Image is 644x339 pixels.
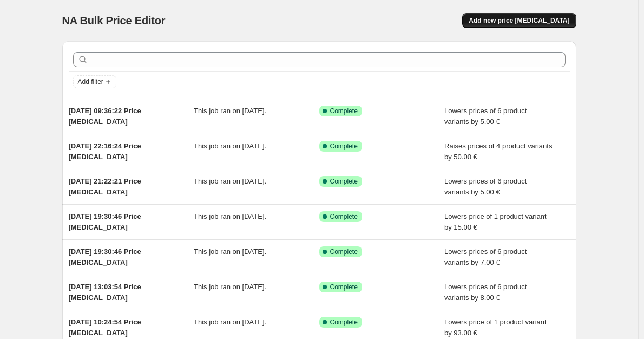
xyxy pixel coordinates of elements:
[330,283,358,291] span: Complete
[444,107,527,126] span: Lowers prices of 6 product variants by 5.00 €
[194,247,266,256] span: This job ran on [DATE].
[62,15,166,27] span: NA Bulk Price Editor
[444,142,552,161] span: Raises prices of 4 product variants by 50.00 €
[69,107,141,126] span: [DATE] 09:36:22 Price [MEDICAL_DATA]
[194,318,266,326] span: This job ran on [DATE].
[194,177,266,185] span: This job ran on [DATE].
[69,283,141,302] span: [DATE] 13:03:54 Price [MEDICAL_DATA]
[69,247,141,266] span: [DATE] 19:30:46 Price [MEDICAL_DATA]
[444,247,527,266] span: Lowers prices of 6 product variants by 7.00 €
[69,318,141,337] span: [DATE] 10:24:54 Price [MEDICAL_DATA]
[330,142,358,151] span: Complete
[194,142,266,150] span: This job ran on [DATE].
[194,283,266,291] span: This job ran on [DATE].
[469,16,569,25] span: Add new price [MEDICAL_DATA]
[330,212,358,221] span: Complete
[444,318,547,337] span: Lowers price of 1 product variant by 93.00 €
[330,107,358,115] span: Complete
[330,247,358,256] span: Complete
[330,177,358,186] span: Complete
[462,13,576,28] button: Add new price [MEDICAL_DATA]
[69,212,141,231] span: [DATE] 19:30:46 Price [MEDICAL_DATA]
[73,75,116,88] button: Add filter
[444,177,527,196] span: Lowers prices of 6 product variants by 5.00 €
[69,177,141,196] span: [DATE] 21:22:21 Price [MEDICAL_DATA]
[69,142,141,161] span: [DATE] 22:16:24 Price [MEDICAL_DATA]
[444,283,527,302] span: Lowers prices of 6 product variants by 8.00 €
[78,77,103,86] span: Add filter
[330,318,358,327] span: Complete
[194,107,266,115] span: This job ran on [DATE].
[194,212,266,220] span: This job ran on [DATE].
[444,212,547,231] span: Lowers price of 1 product variant by 15.00 €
